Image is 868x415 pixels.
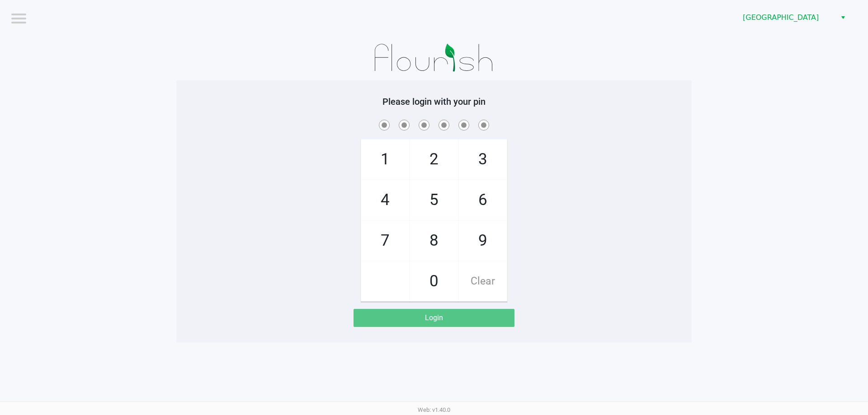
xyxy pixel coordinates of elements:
[361,140,409,179] span: 1
[410,140,458,179] span: 2
[183,96,685,107] h5: Please login with your pin
[361,180,409,220] span: 4
[743,12,831,23] span: [GEOGRAPHIC_DATA]
[361,221,409,261] span: 7
[410,180,458,220] span: 5
[418,406,450,413] span: Web: v1.40.0
[410,221,458,261] span: 8
[410,261,458,301] span: 0
[459,140,507,179] span: 3
[836,9,849,26] button: Select
[459,180,507,220] span: 6
[459,221,507,261] span: 9
[459,261,507,301] span: Clear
